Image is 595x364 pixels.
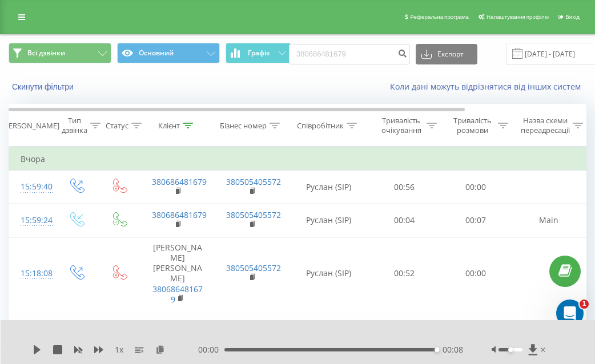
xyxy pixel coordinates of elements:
[158,121,180,131] div: Клієнт
[117,43,220,63] button: Основний
[435,347,439,352] div: Accessibility label
[226,209,281,220] a: 380505405572
[289,204,369,237] td: Руслан (SIP)
[450,116,495,135] div: Тривалість розмови
[27,48,65,58] span: Всі дзвінки
[289,44,410,64] input: Пошук за номером
[62,116,87,135] div: Тип дзвінка
[443,344,463,355] span: 00:08
[106,121,128,131] div: Статус
[487,14,549,20] span: Налаштування профілю
[248,49,270,57] span: Графік
[152,176,207,187] a: 380686481679
[416,44,477,64] button: Експорт
[115,344,123,355] span: 1 x
[508,347,513,352] div: Accessibility label
[21,176,43,198] div: 15:59:40
[226,43,291,63] button: Графік
[440,237,512,310] td: 00:00
[289,237,369,310] td: Руслан (SIP)
[512,204,586,237] td: Main
[297,121,344,131] div: Співробітник
[565,14,580,20] span: Вихід
[2,121,59,131] div: [PERSON_NAME]
[152,209,207,220] a: 380686481679
[140,237,215,310] td: [PERSON_NAME] [PERSON_NAME]
[9,43,111,63] button: Всі дзвінки
[556,300,584,327] iframe: Intercom live chat
[21,262,43,285] div: 15:18:08
[580,300,589,309] span: 1
[152,284,203,305] a: 380686481679
[410,14,469,20] span: Реферальна програма
[226,176,281,187] a: 380505405572
[369,237,440,310] td: 00:52
[21,209,43,232] div: 15:59:24
[440,171,512,204] td: 00:00
[440,204,512,237] td: 00:07
[369,171,440,204] td: 00:56
[226,262,281,273] a: 380505405572
[390,81,586,92] a: Коли дані можуть відрізнятися вiд інших систем
[369,204,440,237] td: 00:04
[198,344,224,355] span: 00:00
[521,116,570,135] div: Назва схеми переадресації
[379,116,424,135] div: Тривалість очікування
[9,82,79,92] button: Скинути фільтри
[220,121,267,131] div: Бізнес номер
[289,171,369,204] td: Руслан (SIP)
